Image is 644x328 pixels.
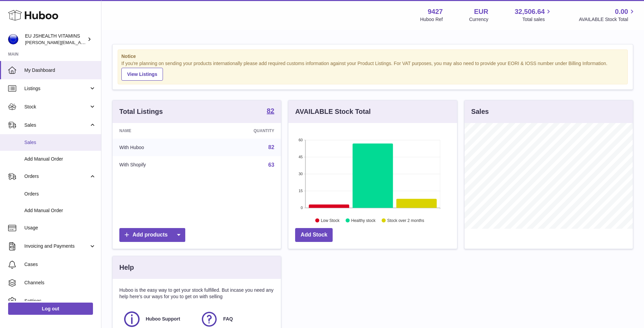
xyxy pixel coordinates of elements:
a: 32,506.64 Total sales [515,7,552,23]
strong: Notice [121,53,624,60]
span: Usage [24,225,96,231]
text: 45 [299,155,303,159]
text: 0 [301,206,303,210]
span: Listings [24,85,89,92]
a: 63 [268,162,275,168]
span: Sales [24,122,89,128]
a: View Listings [121,68,163,81]
div: Currency [469,16,488,23]
span: Settings [24,298,96,304]
span: Stock [24,104,89,110]
text: 60 [299,138,303,142]
span: Orders [24,191,96,197]
text: 30 [299,172,303,176]
a: 0.00 AVAILABLE Stock Total [579,7,636,23]
span: Add Manual Order [24,156,96,162]
a: 82 [267,107,274,116]
th: Name [113,123,204,139]
strong: 82 [267,107,274,114]
a: Add Stock [295,228,333,242]
span: 32,506.64 [515,7,545,16]
img: laura@jessicasepel.com [8,34,18,44]
strong: EUR [474,7,488,16]
h3: Total Listings [119,107,163,116]
text: 15 [299,189,303,193]
span: Orders [24,173,89,180]
text: Stock over 2 months [387,218,424,223]
span: Total sales [522,16,552,23]
span: Add Manual Order [24,207,96,214]
h3: AVAILABLE Stock Total [295,107,371,116]
a: 82 [268,144,275,150]
h3: Help [119,263,134,272]
span: Invoicing and Payments [24,243,89,249]
div: EU JSHEALTH VITAMINS [25,33,86,46]
td: With Shopify [113,156,204,174]
span: 0.00 [615,7,628,16]
div: Huboo Ref [420,16,443,23]
a: Add products [119,228,185,242]
span: My Dashboard [24,67,96,74]
text: Low Stock [321,218,340,223]
span: [PERSON_NAME][EMAIL_ADDRESS][DOMAIN_NAME] [25,40,136,45]
th: Quantity [204,123,281,139]
span: Channels [24,280,96,286]
h3: Sales [471,107,489,116]
span: FAQ [223,316,233,322]
td: With Huboo [113,139,204,156]
p: Huboo is the easy way to get your stock fulfilled. But incase you need any help here's our ways f... [119,287,274,300]
div: If you're planning on sending your products internationally please add required customs informati... [121,60,624,81]
span: Huboo Support [146,316,180,322]
strong: 9427 [428,7,443,16]
span: Sales [24,139,96,146]
span: Cases [24,261,96,268]
a: Log out [8,303,93,315]
span: AVAILABLE Stock Total [579,16,636,23]
text: Healthy stock [351,218,376,223]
